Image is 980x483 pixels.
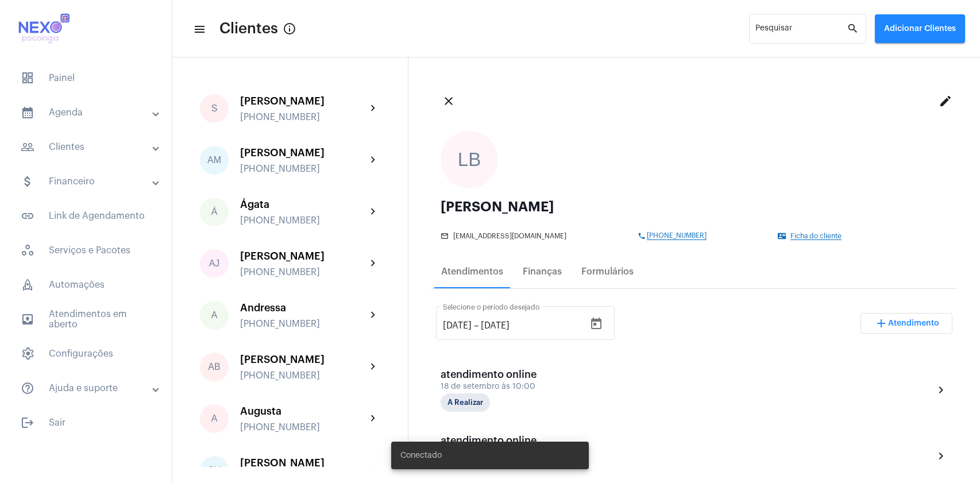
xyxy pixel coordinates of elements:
[240,422,366,432] div: [PHONE_NUMBER]
[21,140,34,154] mat-icon: sidenav icon
[21,106,153,119] mat-panel-title: Agenda
[9,6,76,52] img: 616cf56f-bdc5-9e2e-9429-236ee6dd82e0.jpg
[875,14,965,43] button: Adicionar Clientes
[240,215,366,226] div: [PHONE_NUMBER]
[453,233,566,240] span: [EMAIL_ADDRESS][DOMAIN_NAME]
[939,94,952,108] mat-icon: edit
[21,106,34,119] mat-icon: sidenav icon
[21,278,34,292] span: sidenav icon
[638,232,647,240] mat-icon: phone
[861,313,952,334] button: Adicionar Atendimento
[200,353,229,381] div: AB
[21,381,153,395] mat-panel-title: Ajuda e suporte
[21,416,34,430] mat-icon: sidenav icon
[21,175,34,188] mat-icon: sidenav icon
[200,301,229,330] div: A
[200,146,229,175] div: AM
[11,202,160,230] span: Link de Agendamento
[278,17,301,40] button: Button that displays a tooltip when focused or hovered over
[585,312,608,335] button: Open calendar
[366,360,380,374] mat-icon: chevron_right
[7,99,172,126] mat-expansion-panel-header: sidenav iconAgenda
[11,64,160,92] span: Painel
[240,405,366,417] div: Augusta
[11,306,160,333] span: Atendimentos em aberto
[884,25,956,33] span: Adicionar Clientes
[366,412,380,426] mat-icon: chevron_right
[240,457,366,469] div: [PERSON_NAME]
[441,393,490,412] mat-chip: A Realizar
[778,232,787,240] mat-icon: contact_mail
[21,244,34,257] span: sidenav icon
[400,450,442,461] span: Conectado
[366,463,380,477] mat-icon: chevron_right
[481,320,550,331] input: Data do fim
[755,26,847,36] input: Pesquisar
[21,140,153,154] mat-panel-title: Clientes
[11,409,160,436] span: Sair
[7,133,172,161] mat-expansion-panel-header: sidenav iconClientes
[240,199,366,210] div: Ágata
[934,383,948,397] mat-icon: chevron_right
[581,266,634,277] div: Formulários
[523,266,562,277] div: Finanças
[442,94,456,108] mat-icon: close
[21,312,34,326] mat-icon: sidenav icon
[366,308,380,322] mat-icon: chevron_right
[200,198,229,226] div: Á
[219,20,278,38] span: Clientes
[441,232,450,240] mat-icon: mail_outline
[240,112,366,122] div: [PHONE_NUMBER]
[240,319,366,329] div: [PHONE_NUMBER]
[240,250,366,262] div: [PERSON_NAME]
[847,22,861,36] mat-icon: search
[874,316,888,330] mat-icon: add
[200,249,229,278] div: AJ
[366,257,380,271] mat-icon: chevron_right
[441,369,555,380] div: atendimento online
[240,370,366,381] div: [PHONE_NUMBER]
[366,153,380,167] mat-icon: chevron_right
[366,102,380,115] mat-icon: chevron_right
[474,320,479,331] span: –
[7,168,172,195] mat-expansion-panel-header: sidenav iconFinanceiro
[240,95,366,107] div: [PERSON_NAME]
[11,271,160,299] span: Automações
[240,354,366,365] div: [PERSON_NAME]
[441,382,555,391] div: 18 de setembro às 10:00
[21,347,34,361] span: sidenav icon
[240,267,366,277] div: [PHONE_NUMBER]
[790,233,842,240] span: Ficha do cliente
[21,175,153,188] mat-panel-title: Financeiro
[193,22,205,36] mat-icon: sidenav icon
[441,266,503,277] div: Atendimentos
[240,164,366,174] div: [PHONE_NUMBER]
[7,374,172,402] mat-expansion-panel-header: sidenav iconAjuda e suporte
[366,205,380,219] mat-icon: chevron_right
[441,131,498,188] div: LB
[11,237,160,264] span: Serviços e Pacotes
[240,147,366,159] div: [PERSON_NAME]
[21,381,34,395] mat-icon: sidenav icon
[283,22,296,36] mat-icon: Button that displays a tooltip when focused or hovered over
[888,319,939,327] span: Atendimento
[647,232,707,240] span: [PHONE_NUMBER]
[200,404,229,433] div: A
[21,71,34,85] span: sidenav icon
[11,340,160,368] span: Configurações
[200,94,229,123] div: S
[443,320,472,331] input: Data de início
[21,209,34,223] mat-icon: sidenav icon
[441,200,948,214] div: [PERSON_NAME]
[240,302,366,314] div: Andressa
[934,449,948,463] mat-icon: chevron_right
